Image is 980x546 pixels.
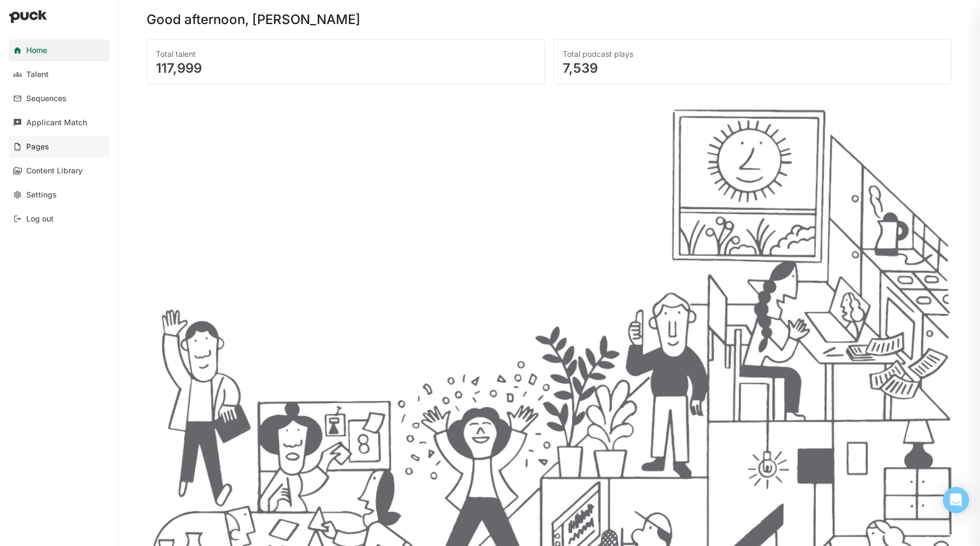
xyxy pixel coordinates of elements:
div: Pages [26,142,49,152]
a: Content Library [9,160,109,182]
div: 7,539 [563,62,942,75]
a: Talent [9,63,109,85]
a: Sequences [9,88,109,109]
a: Applicant Match [9,112,109,133]
div: Good afternoon, [PERSON_NAME] [147,13,360,26]
a: Home [9,39,109,61]
a: Pages [9,136,109,158]
div: Total podcast plays [563,49,942,60]
div: Settings [26,190,57,200]
div: Talent [26,70,49,79]
a: Settings [9,184,109,206]
div: Open Intercom Messenger [943,487,969,513]
div: Log out [26,214,54,224]
div: Total talent [156,49,535,60]
div: Sequences [26,94,67,103]
div: Home [26,46,47,55]
div: Applicant Match [26,118,87,127]
div: Content Library [26,166,83,176]
div: 117,999 [156,62,535,75]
